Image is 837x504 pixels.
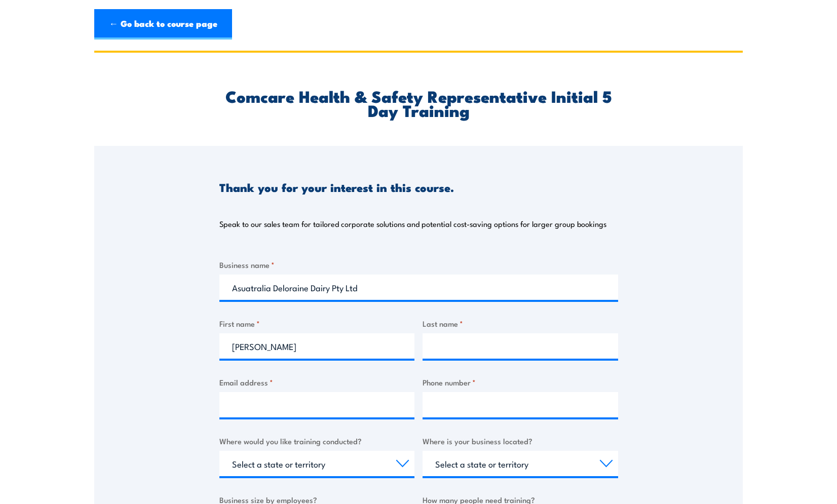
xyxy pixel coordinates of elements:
[219,181,454,193] h3: Thank you for your interest in this course.
[219,376,415,388] label: Email address
[219,259,618,270] label: Business name
[219,318,415,329] label: First name
[219,219,606,229] p: Speak to our sales team for tailored corporate solutions and potential cost-saving options for la...
[423,376,618,388] label: Phone number
[423,318,618,329] label: Last name
[219,435,415,447] label: Where would you like training conducted?
[219,89,618,117] h2: Comcare Health & Safety Representative Initial 5 Day Training
[94,9,232,40] a: ← Go back to course page
[423,435,618,447] label: Where is your business located?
